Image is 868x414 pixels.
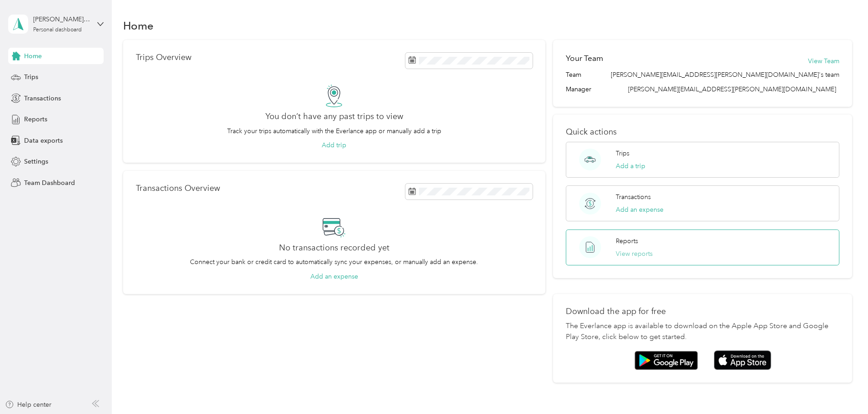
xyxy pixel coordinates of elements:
p: Connect your bank or credit card to automatically sync your expenses, or manually add an expense. [190,257,478,267]
span: Reports [24,115,47,124]
span: Transactions [24,94,61,103]
button: Add an expense [310,272,358,281]
div: Personal dashboard [33,27,82,33]
div: [PERSON_NAME][EMAIL_ADDRESS][PERSON_NAME][DOMAIN_NAME] [33,15,90,24]
p: Reports [616,236,638,246]
span: Manager [566,85,591,94]
button: Add an expense [616,205,663,214]
h2: Your Team [566,53,603,64]
p: The Everlance app is available to download on the Apple App Store and Google Play Store, click be... [566,321,839,343]
h2: No transactions recorded yet [279,243,389,253]
span: [PERSON_NAME][EMAIL_ADDRESS][PERSON_NAME][DOMAIN_NAME]'s team [611,70,839,80]
img: App store [714,350,771,370]
p: Trips [616,149,629,158]
img: Google play [634,351,698,370]
button: View Team [808,56,839,66]
span: Data exports [24,136,63,145]
p: Track your trips automatically with the Everlance app or manually add a trip [227,126,441,136]
button: Add trip [322,140,346,150]
button: Add a trip [616,161,645,171]
p: Quick actions [566,127,839,137]
span: Home [24,51,42,61]
p: Download the app for free [566,307,839,316]
p: Trips Overview [136,53,191,62]
button: View reports [616,249,653,259]
p: Transactions [616,192,651,202]
h1: Home [123,21,154,30]
span: Settings [24,157,48,166]
span: [PERSON_NAME][EMAIL_ADDRESS][PERSON_NAME][DOMAIN_NAME] [628,85,836,93]
p: Transactions Overview [136,184,220,193]
span: Team [566,70,581,80]
h2: You don’t have any past trips to view [265,112,403,121]
button: Help center [5,400,51,409]
span: Team Dashboard [24,178,75,188]
span: Trips [24,72,38,82]
iframe: Everlance-gr Chat Button Frame [817,363,868,414]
